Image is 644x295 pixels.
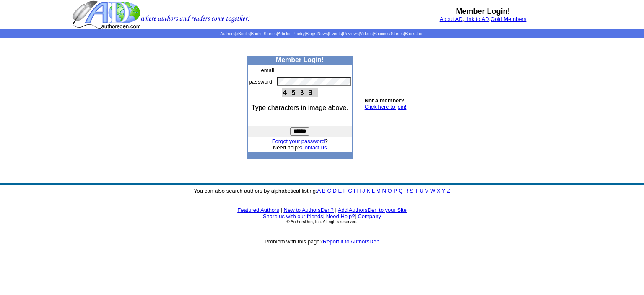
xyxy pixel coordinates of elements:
[343,188,347,194] a: F
[388,188,392,194] a: O
[282,88,318,97] img: This Is CAPTCHA Image
[374,31,404,36] a: Success Stories
[272,138,325,144] a: Forgot your password
[276,56,324,63] b: Member Login!
[442,188,445,194] a: Y
[425,188,429,194] a: V
[323,238,379,245] a: Report it to AuthorsDen
[317,31,328,36] a: News
[306,31,316,36] a: Blogs
[329,31,342,36] a: Events
[437,188,441,194] a: X
[382,188,386,194] a: N
[355,213,381,219] font: |
[420,188,423,194] a: U
[317,188,321,194] a: A
[194,188,450,194] font: You can also search authors by alphabetical listing:
[272,138,328,144] font: ?
[261,67,274,73] font: email
[464,16,489,22] a: Link to AD
[354,188,358,194] a: H
[301,144,327,151] a: Contact us
[366,188,370,194] a: K
[281,207,282,213] font: |
[365,97,405,104] b: Not a member?
[447,188,450,194] a: Z
[343,31,359,36] a: Reviews
[252,104,348,111] font: Type characters in image above.
[327,188,331,194] a: C
[398,188,402,194] a: Q
[404,188,408,194] a: R
[220,31,234,36] a: Authors
[237,207,279,213] a: Featured Authors
[359,188,361,194] a: I
[456,7,510,16] b: Member Login!
[393,188,397,194] a: P
[440,16,463,22] a: About AD
[338,188,342,194] a: E
[326,213,355,219] a: Need Help?
[249,78,273,85] font: password
[251,31,262,36] a: Books
[332,188,336,194] a: D
[335,207,336,213] font: |
[284,207,334,213] a: New to AuthorsDen?
[236,31,249,36] a: eBooks
[273,144,327,151] font: Need help?
[338,207,407,213] a: Add AuthorsDen to your Site
[263,213,323,219] a: Share us with our friends
[265,238,379,245] font: Problem with this page?
[372,188,375,194] a: L
[440,16,527,22] font: , ,
[491,16,526,22] a: Gold Members
[220,31,423,36] span: | | | | | | | | | | | |
[430,188,435,194] a: W
[365,104,407,110] a: Click here to join!
[410,188,413,194] a: S
[323,213,325,219] font: |
[348,188,352,194] a: G
[376,188,381,194] a: M
[293,31,305,36] a: Poetry
[358,213,381,219] a: Company
[362,188,365,194] a: J
[278,31,292,36] a: Articles
[405,31,424,36] a: Bookstore
[360,31,372,36] a: Videos
[286,219,357,224] font: © AuthorsDen, Inc. All rights reserved.
[322,188,326,194] a: B
[415,188,418,194] a: T
[264,31,277,36] a: Stories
